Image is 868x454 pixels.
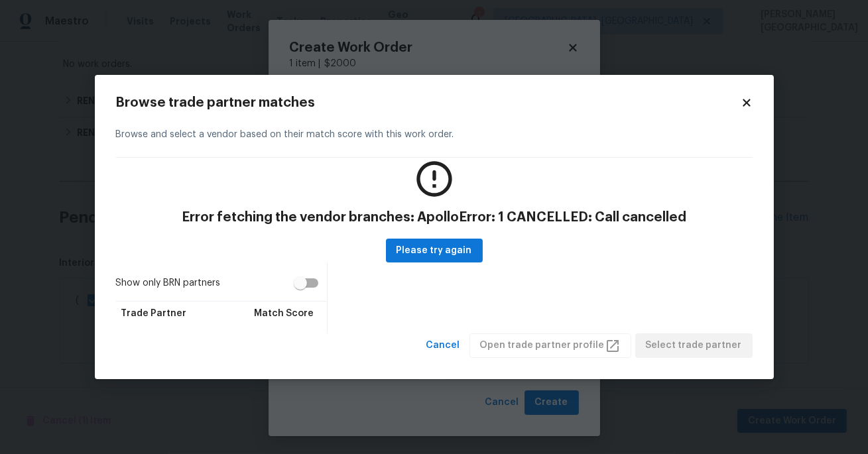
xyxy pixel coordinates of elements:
button: Cancel [421,333,465,358]
h2: Browse trade partner matches [116,96,741,109]
span: Cancel [426,337,460,354]
span: Match Score [254,307,314,320]
button: Please try again [386,239,483,263]
div: Browse and select a vendor based on their match score with this work order. [116,112,753,158]
span: Show only BRN partners [116,276,221,290]
h4: Error fetching the vendor branches: ApolloError: 1 CANCELLED: Call cancelled [182,209,686,226]
span: Trade Partner [121,307,187,320]
span: Please try again [397,243,472,259]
